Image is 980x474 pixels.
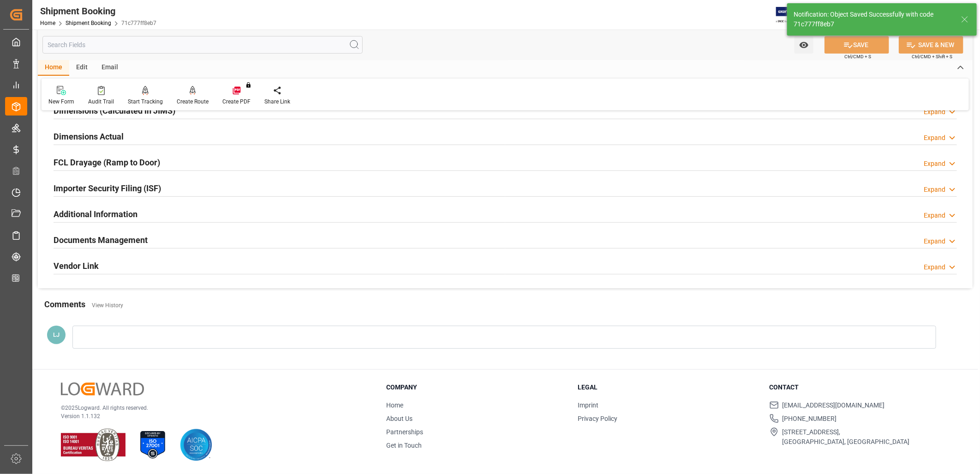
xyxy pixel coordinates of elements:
[844,53,871,60] span: Ctrl/CMD + S
[578,401,598,409] a: Imprint
[177,97,209,106] div: Create Route
[61,412,363,420] p: Version 1.1.132
[42,36,363,54] input: Search Fields
[578,415,617,422] a: Privacy Policy
[924,185,945,194] div: Expand
[92,302,123,309] a: View History
[54,208,137,220] h2: Additional Information
[386,383,566,392] h3: Company
[386,428,423,436] a: Partnerships
[53,331,60,338] span: LJ
[783,427,910,447] span: [STREET_ADDRESS], [GEOGRAPHIC_DATA], [GEOGRAPHIC_DATA]
[54,182,161,194] h2: Importer Security Filing (ISF)
[924,211,945,220] div: Expand
[924,133,945,143] div: Expand
[578,383,758,392] h3: Legal
[924,159,945,169] div: Expand
[61,429,125,461] img: ISO 9001 & ISO 14001 Certification
[38,60,69,76] div: Home
[54,104,175,117] h2: Dimensions (Calculated in JIMS)
[899,36,963,54] button: SAVE & NEW
[54,260,99,272] h2: Vendor Link
[783,414,837,424] span: [PHONE_NUMBER]
[386,401,403,409] a: Home
[924,107,945,117] div: Expand
[40,20,55,26] a: Home
[783,401,885,410] span: [EMAIL_ADDRESS][DOMAIN_NAME]
[95,60,125,76] div: Email
[54,156,160,169] h2: FCL Drayage (Ramp to Door)
[128,97,163,106] div: Start Tracking
[44,298,85,310] h2: Comments
[54,234,148,246] h2: Documents Management
[137,429,169,461] img: ISO 27001 Certification
[40,4,156,18] div: Shipment Booking
[88,97,114,106] div: Audit Trail
[386,415,412,422] a: About Us
[48,97,74,106] div: New Form
[770,383,950,392] h3: Contact
[776,7,808,23] img: Exertis%20JAM%20-%20Email%20Logo.jpg_1722504956.jpg
[795,36,813,54] button: open menu
[69,60,95,76] div: Edit
[61,404,363,412] p: © 2025 Logward. All rights reserved.
[825,36,889,54] button: SAVE
[924,237,945,246] div: Expand
[924,262,945,272] div: Expand
[794,10,952,29] div: Notification: Object Saved Successfully with code 71c777ff8eb7
[386,442,422,449] a: Get in Touch
[54,130,124,143] h2: Dimensions Actual
[264,97,290,106] div: Share Link
[66,20,111,26] a: Shipment Booking
[180,429,212,461] img: AICPA SOC
[61,383,144,396] img: Logward Logo
[912,53,952,60] span: Ctrl/CMD + Shift + S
